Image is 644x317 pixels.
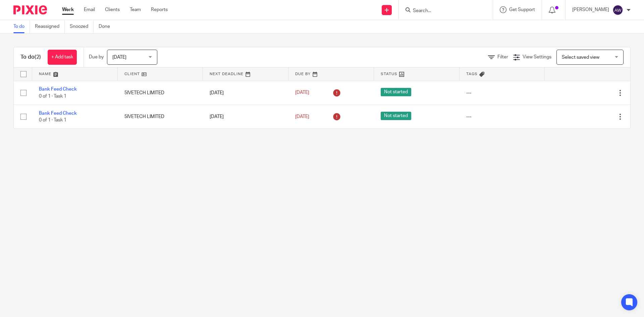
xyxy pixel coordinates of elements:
span: 0 of 1 · Task 1 [39,118,66,122]
span: Filter [497,55,508,59]
span: Get Support [509,7,535,12]
span: View Settings [523,55,551,59]
span: (2) [35,54,41,60]
a: Done [99,20,115,33]
a: Reassigned [35,20,65,33]
div: --- [466,90,538,96]
span: [DATE] [112,55,126,60]
span: Not started [381,88,411,96]
td: 5IVETECH LIMITED [118,81,203,105]
span: Not started [381,112,411,120]
a: Team [130,6,141,13]
input: Search [412,8,473,14]
img: svg%3E [612,5,623,15]
a: Snoozed [70,20,94,33]
p: [PERSON_NAME] [572,6,609,13]
span: 0 of 1 · Task 1 [39,94,66,99]
a: Bank Feed Check [39,87,77,92]
a: Clients [105,6,120,13]
td: [DATE] [203,105,288,128]
td: [DATE] [203,81,288,105]
a: Email [84,6,95,13]
a: Reports [151,6,168,13]
span: [DATE] [295,91,309,95]
a: To do [13,20,30,33]
span: Tags [466,72,478,76]
h1: To do [20,54,41,61]
td: 5IVETECH LIMITED [118,105,203,128]
span: Select saved view [562,55,599,60]
img: Pixie [13,5,47,14]
a: Work [62,6,74,13]
a: Bank Feed Check [39,111,77,116]
a: + Add task [48,50,77,65]
div: --- [466,113,538,120]
span: [DATE] [295,114,309,119]
p: Due by [89,54,104,60]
